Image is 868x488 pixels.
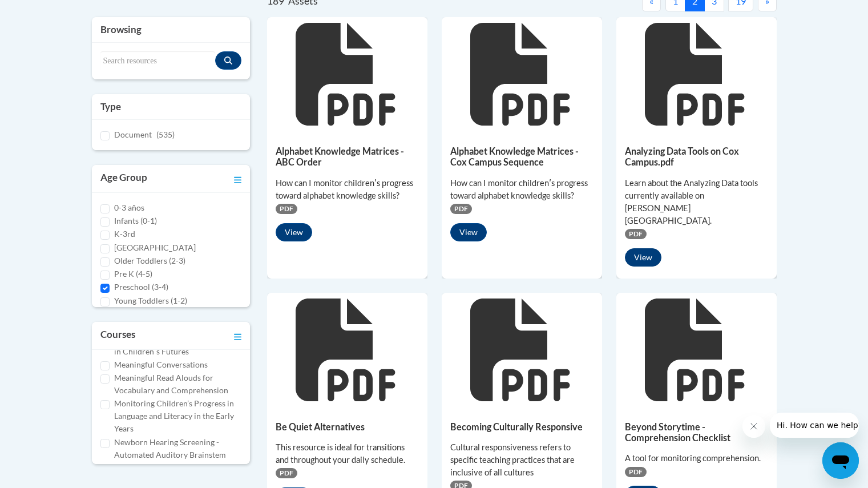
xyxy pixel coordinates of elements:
label: Monitoring Children’s Progress in Language and Literacy in the Early Years [114,397,242,435]
iframe: Button to launch messaging window [822,442,859,479]
span: PDF [625,467,647,477]
iframe: Close message [742,415,765,438]
a: Toggle collapse [234,171,241,187]
h5: Be Quiet Alternatives [276,421,419,432]
div: How can I monitor childrenʹs progress toward alphabet knowledge skills? [450,177,594,202]
label: Young Toddlers (1-2) [114,295,187,307]
span: PDF [450,204,472,214]
h3: Type [100,100,242,114]
div: Learn about the Analyzing Data tools currently available on [PERSON_NAME][GEOGRAPHIC_DATA]. [625,177,768,227]
span: PDF [276,468,297,478]
span: PDF [276,204,297,214]
label: Meaningful Conversations [114,358,208,371]
span: (535) [156,130,175,139]
span: Hi. How can we help? [7,8,92,17]
label: 0-3 años [114,201,144,214]
label: Infants (0-1) [114,215,157,227]
label: Older Toddlers (2-3) [114,255,185,267]
iframe: Message from company [770,413,859,438]
h5: Analyzing Data Tools on Cox Campus.pdf [625,146,768,168]
h3: Browsing [100,23,242,37]
button: View [450,223,487,241]
span: Document [114,130,152,139]
button: Search resources [215,51,241,70]
h3: Age Group [100,171,147,187]
label: Preschool (3-4) [114,281,168,293]
label: Newborn Hearing Screening - Automated Auditory Brainstem Response (AABR) [114,436,242,474]
h5: Alphabet Knowledge Matrices - Cox Campus Sequence [450,146,594,168]
label: Pre K (4-5) [114,268,152,280]
a: Toggle collapse [234,328,241,344]
h3: Courses [100,328,135,344]
h5: Becoming Culturally Responsive [450,421,594,432]
div: How can I monitor childrenʹs progress toward alphabet knowledge skills? [276,177,419,202]
h5: Beyond Storytime - Comprehension Checklist [625,421,768,443]
span: PDF [625,229,647,239]
div: A tool for monitoring comprehension. [625,452,768,465]
h5: Alphabet Knowledge Matrices - ABC Order [276,146,419,168]
div: Cultural responsiveness refers to specific teaching practices that are inclusive of all cultures [450,441,594,479]
button: View [625,248,661,267]
label: Meaningful Read Alouds for Vocabulary and Comprehension [114,372,242,397]
input: Search resources [100,51,216,71]
button: View [276,223,312,241]
label: K-3rd [114,228,135,240]
div: This resource is ideal for transitions and throughout your daily schedule. [276,441,419,466]
label: [GEOGRAPHIC_DATA] [114,241,196,254]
